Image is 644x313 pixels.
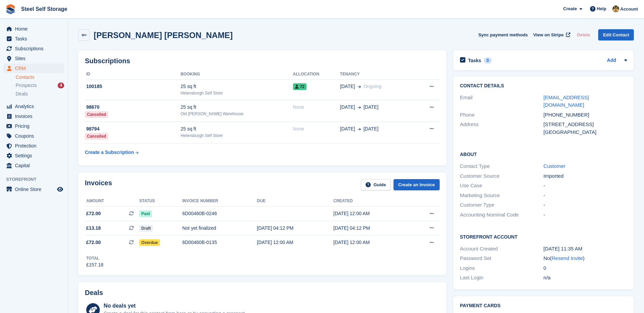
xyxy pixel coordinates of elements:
th: Amount [85,196,139,207]
div: 6D00460B-0135 [182,239,257,246]
a: menu [3,141,64,151]
a: Customer [544,163,566,169]
div: 25 sq ft [181,83,293,90]
img: James Steel [612,5,619,12]
span: [DATE] [340,104,355,111]
span: Invoices [15,111,56,121]
a: Deals [16,90,64,98]
span: Overdue [139,239,160,246]
span: CRM [15,64,56,73]
button: Delete [574,29,593,40]
img: stora-icon-8386f47178a22dfd0bd8f6a31ec36ba5ce8667c1dd55bd0f319d3a0aa187defe.svg [5,4,16,14]
div: [DATE] 04:12 PM [333,225,410,232]
span: Pricing [15,121,56,131]
span: Tasks [15,34,56,44]
div: Logins [460,264,544,272]
div: 98670 [85,104,181,111]
div: 98794 [85,125,181,133]
div: 0 [484,57,492,64]
div: Cancelled [85,133,108,140]
div: Address [460,121,544,136]
a: menu [3,151,64,160]
a: View on Stripe [531,29,572,40]
div: Account Created [460,245,544,253]
span: Online Store [15,185,56,194]
a: Preview store [56,185,64,193]
span: £13.18 [86,225,101,232]
th: Status [139,196,182,207]
a: menu [3,185,64,194]
span: [DATE] [364,125,379,133]
div: No deals yet [104,302,246,310]
div: [DATE] 12:00 AM [257,239,333,246]
span: Coupons [15,131,56,141]
div: Not yet finalized [182,225,257,232]
div: Helensburgh Self Store [181,90,293,96]
div: 4 [58,83,64,88]
a: Guide [361,179,391,190]
a: menu [3,44,64,53]
a: Steel Self Storage [18,3,70,15]
div: [GEOGRAPHIC_DATA] [544,128,627,136]
div: 25 sq ft [181,104,293,111]
span: Draft [139,225,153,232]
span: Sites [15,54,56,63]
h2: Subscriptions [85,57,440,65]
span: View on Stripe [533,32,564,38]
span: ( ) [550,255,585,261]
div: Last Login [460,274,544,282]
div: No [544,255,627,262]
div: Use Case [460,182,544,190]
div: - [544,192,627,199]
h2: Invoices [85,179,112,190]
span: Capital [15,161,56,170]
a: menu [3,131,64,141]
div: Customer Type [460,201,544,209]
span: Analytics [15,102,56,111]
div: Create a Subscription [85,149,134,156]
a: menu [3,121,64,131]
a: menu [3,161,64,170]
div: Marketing Source [460,192,544,199]
div: [DATE] 12:00 AM [333,210,410,217]
div: 25 sq ft [181,125,293,133]
h2: [PERSON_NAME] [PERSON_NAME] [94,31,233,40]
button: Sync payment methods [478,29,528,40]
h2: About [460,151,627,157]
span: 72 [293,83,307,90]
div: [STREET_ADDRESS] [544,121,627,128]
div: - [544,182,627,190]
div: Accounting Nominal Code [460,211,544,219]
span: [DATE] [340,83,355,90]
div: - [544,211,627,219]
span: Create [563,5,577,12]
div: 6D00460B-0246 [182,210,257,217]
h2: Contact Details [460,83,627,89]
a: Add [607,57,616,65]
h2: Payment cards [460,303,627,309]
a: Prospects 4 [16,82,64,89]
th: Due [257,196,333,207]
h2: Tasks [468,57,481,64]
a: menu [3,64,64,73]
span: Subscriptions [15,44,56,53]
a: menu [3,102,64,111]
th: Invoice number [182,196,257,207]
th: Created [333,196,410,207]
a: menu [3,24,64,34]
span: Account [620,6,638,13]
h2: Deals [85,289,103,297]
div: [PHONE_NUMBER] [544,111,627,119]
span: [DATE] [364,104,379,111]
span: Ongoing [364,84,382,89]
th: Booking [181,69,293,80]
a: menu [3,54,64,63]
span: Home [15,24,56,34]
span: [DATE] [340,125,355,133]
div: Helensburgh Self Store [181,133,293,139]
div: None [293,125,340,133]
th: Allocation [293,69,340,80]
span: Protection [15,141,56,151]
h2: Storefront Account [460,233,627,240]
div: Old [PERSON_NAME] Warehouse [181,111,293,117]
